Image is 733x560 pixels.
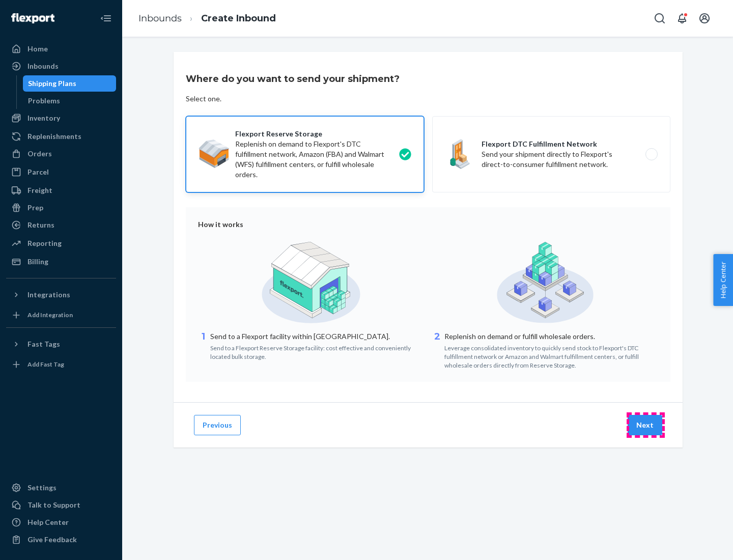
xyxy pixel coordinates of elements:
a: Inventory [6,110,116,126]
div: Reporting [27,238,62,248]
p: Replenish on demand or fulfill wholesale orders. [444,331,658,342]
a: Problems [23,93,117,109]
button: Previous [194,415,241,435]
a: Settings [6,480,116,496]
a: Add Integration [6,307,116,323]
a: Inbounds [6,58,116,74]
div: Replenishments [27,131,81,142]
div: Give Feedback [27,535,77,545]
p: Send to a Flexport facility within [GEOGRAPHIC_DATA]. [210,331,424,342]
button: Integrations [6,287,116,303]
a: Inbounds [138,13,182,24]
a: Talk to Support [6,497,116,513]
div: Orders [27,149,52,159]
a: Add Fast Tag [6,356,116,373]
button: Give Feedback [6,531,116,548]
div: Send to a Flexport Reserve Storage facility: cost effective and conveniently located bulk storage. [210,342,424,361]
div: 1 [198,330,208,361]
button: Fast Tags [6,336,116,352]
a: Shipping Plans [23,75,117,92]
a: Reporting [6,235,116,251]
ol: breadcrumbs [130,4,284,34]
div: Talk to Support [27,500,80,510]
div: Leverage consolidated inventory to quickly send stock to Flexport's DTC fulfillment network or Am... [444,342,658,370]
button: Help Center [713,254,733,306]
div: Select one. [186,94,221,104]
button: Close Navigation [96,8,116,29]
button: Next [628,415,662,435]
div: Inbounds [27,61,59,71]
div: Home [27,44,48,54]
div: Add Integration [27,311,73,319]
a: Prep [6,200,116,216]
div: 2 [432,330,442,370]
div: Fast Tags [27,339,60,349]
img: Flexport logo [11,13,54,23]
h3: Where do you want to send your shipment? [186,72,400,86]
div: Parcel [27,167,49,177]
div: How it works [198,219,658,230]
div: Shipping Plans [28,78,76,89]
a: Parcel [6,164,116,180]
a: Orders [6,146,116,162]
div: Settings [27,483,57,493]
div: Freight [27,185,52,195]
a: Returns [6,217,116,233]
button: Open Search Box [650,8,670,29]
a: Replenishments [6,128,116,145]
div: Add Fast Tag [27,360,64,369]
div: Returns [27,220,54,230]
div: Help Center [27,517,69,527]
button: Open account menu [694,8,715,29]
a: Home [6,41,116,57]
div: Problems [28,96,60,106]
div: Prep [27,203,43,213]
div: Integrations [27,290,70,300]
a: Help Center [6,514,116,530]
div: Billing [27,257,48,267]
a: Freight [6,182,116,199]
a: Billing [6,254,116,270]
a: Create Inbound [201,13,276,24]
div: Inventory [27,113,60,123]
button: Open notifications [672,8,692,29]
